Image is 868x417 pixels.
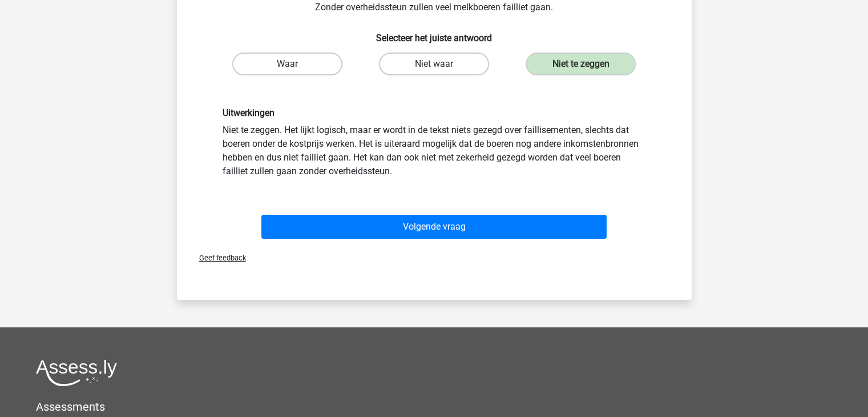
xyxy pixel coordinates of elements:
h6: Uitwerkingen [223,107,646,118]
button: Volgende vraag [261,215,607,239]
label: Niet waar [379,53,489,75]
img: Assessly logo [36,359,117,386]
span: Geef feedback [190,254,246,262]
h6: Selecteer het juiste antwoord [195,23,673,43]
h5: Assessments [36,400,832,414]
label: Niet te zeggen [526,53,636,75]
label: Waar [232,53,342,75]
div: Niet te zeggen. Het lijkt logisch, maar er wordt in de tekst niets gezegd over faillisementen, sl... [214,107,655,178]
